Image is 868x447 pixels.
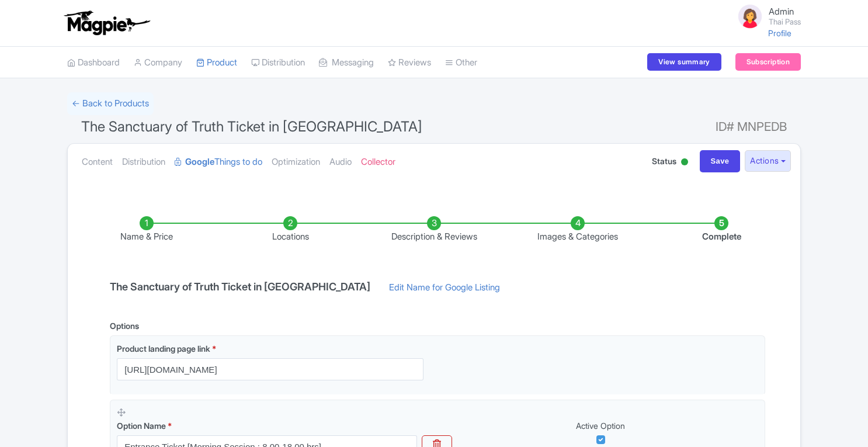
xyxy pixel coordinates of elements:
[729,2,801,30] a: Admin Thai Pass
[117,421,166,431] span: Option Name
[218,216,362,244] li: Locations
[81,118,422,135] span: The Sanctuary of Truth Ticket in [GEOGRAPHIC_DATA]
[175,144,262,181] a: GoogleThings to do
[272,144,320,181] a: Optimization
[117,358,423,380] input: Product landing page link
[110,320,139,332] div: Options
[319,47,374,79] a: Messaging
[445,47,477,79] a: Other
[61,10,152,36] img: logo-ab69f6fb50320c5b225c76a69d11143b.png
[329,144,352,181] a: Audio
[735,53,801,71] a: Subscription
[103,281,377,293] h4: The Sanctuary of Truth Ticket in [GEOGRAPHIC_DATA]
[716,115,787,138] span: ID# MNPEDB
[362,216,506,244] li: Description & Reviews
[75,216,218,244] li: Name & Price
[361,144,395,181] a: Collector
[745,150,791,172] button: Actions
[134,47,182,79] a: Company
[251,47,305,79] a: Distribution
[700,150,741,172] input: Save
[506,216,650,244] li: Images & Categories
[652,155,676,167] span: Status
[117,344,210,354] span: Product landing page link
[196,47,237,79] a: Product
[388,47,431,79] a: Reviews
[377,281,512,300] a: Edit Name for Google Listing
[769,18,801,26] small: Thai Pass
[67,92,154,115] a: ← Back to Products
[650,216,793,244] li: Complete
[736,2,764,30] img: avatar_key_member-9c1dde93af8b07d7383eb8b5fb890c87.png
[576,421,625,431] span: Active Option
[647,53,721,71] a: View summary
[185,155,214,169] strong: Google
[768,28,791,38] a: Profile
[67,47,120,79] a: Dashboard
[82,144,113,181] a: Content
[769,6,794,17] span: Admin
[679,154,690,172] div: Active
[122,144,165,181] a: Distribution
